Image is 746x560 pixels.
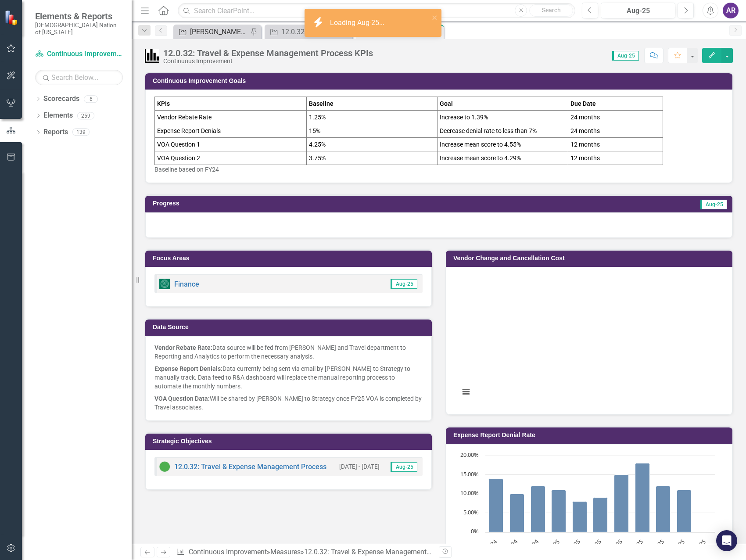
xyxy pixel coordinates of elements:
span: Aug-25 [391,279,417,289]
a: Elements [43,111,73,121]
td: 15% [307,124,438,138]
strong: KPIs [157,100,170,107]
div: Open Intercom Messenger [716,530,737,551]
path: Feb-25, 8. Expense Report Denial Rate . [573,501,587,532]
td: 4.25% [307,138,438,151]
td: 24 months [568,111,663,124]
div: 259 [77,112,94,119]
path: Jul-25, 11. Expense Report Denial Rate . [677,490,692,532]
td: Increase mean score to 4.55% [438,138,568,151]
td: Increase mean score to 4.29% [438,151,568,165]
path: Apr-25, 15. Expense Report Denial Rate . [614,474,629,532]
a: Continuous Improvement [189,548,267,556]
img: CI Action Plan Approved/In Progress [159,461,170,472]
a: 12.0.32: Travel & Expense Management Process [267,26,350,37]
h3: Vendor Change and Cancellation Cost [453,255,728,262]
div: 139 [72,129,90,136]
img: ClearPoint Strategy [4,10,20,25]
path: Dec-24, 12. Expense Report Denial Rate . [531,486,545,532]
div: Loading Aug-25... [330,18,387,28]
div: [PERSON_NAME] SO's [190,26,248,37]
text: 10.00% [460,489,479,497]
td: Increase to 1.39% [438,111,568,124]
td: VOA Question 1 [155,138,307,151]
button: View chart menu, Chart [460,386,472,398]
p: Data source will be fed from [PERSON_NAME] and Travel department to Reporting and Analytics to pe... [154,343,423,363]
span: Aug-25 [612,51,639,61]
td: Expense Report Denials [155,124,307,138]
path: Oct-24, 14. Expense Report Denial Rate . [489,478,503,532]
div: » » [176,547,432,557]
td: VOA Question 2 [155,151,307,165]
p: Will be shared by [PERSON_NAME] to Strategy once FY25 VOA is completed by Travel associates. [154,392,423,412]
small: [DEMOGRAPHIC_DATA] Nation of [US_STATE] [35,22,123,36]
path: Jun-25, 12. Expense Report Denial Rate . [656,486,671,532]
a: Finance [174,280,199,288]
div: Aug-25 [604,6,672,16]
div: 6 [84,95,98,103]
img: Performance Management [145,49,159,63]
td: 12 months [568,151,663,165]
div: Continuous Improvement [163,58,373,65]
span: Aug-25 [700,200,727,209]
div: 12.0.32: Travel & Expense Management Process KPIs [304,548,469,556]
a: 12.0.32: Travel & Expense Management Process [174,463,326,471]
text: 5.00% [463,508,479,516]
div: Chart. Highcharts interactive chart. [455,274,723,406]
strong: Baseline [309,100,334,107]
td: 3.75% [307,151,438,165]
div: 12.0.32: Travel & Expense Management Process KPIs [163,48,373,58]
h3: Continuous Improvement Goals [153,78,728,84]
path: May-25, 18. Expense Report Denial Rate . [635,463,650,532]
td: 24 months [568,124,663,138]
strong: Expense Report Denials: [154,365,222,372]
a: Scorecards [43,94,79,104]
td: 12 months [568,138,663,151]
h3: Expense Report Denial Rate [453,432,728,438]
td: Decrease denial rate to less than 7% [438,124,568,138]
div: 12.0.32: Travel & Expense Management Process [281,26,350,37]
button: Aug-25 [601,3,675,18]
path: Jan-25, 11. Expense Report Denial Rate . [552,490,566,532]
td: Vendor Rebate Rate [155,111,307,124]
span: Elements & Reports [35,11,123,22]
h3: Strategic Objectives [153,438,427,445]
button: Search [529,4,573,17]
p: Baseline based on FY24 [154,165,723,174]
path: Nov-24, 10. Expense Report Denial Rate . [510,494,524,532]
strong: VOA Question Data: [154,395,210,402]
path: Mar-25, 9. Expense Report Denial Rate . [593,497,608,532]
text: 15.00% [460,470,479,478]
h3: Focus Areas [153,255,427,262]
h3: Progress [153,200,435,207]
small: [DATE] - [DATE] [339,463,380,471]
td: 1.25% [307,111,438,124]
text: 20.00% [460,451,479,459]
p: Data currently being sent via email by [PERSON_NAME] to Strategy to manually track. Data feed to ... [154,363,423,392]
input: Search Below... [35,70,123,85]
strong: Due Date [570,100,596,107]
img: Report [159,279,170,289]
input: Search ClearPoint... [178,3,575,18]
a: Continuous Improvement [35,49,123,59]
a: Measures [270,548,301,556]
text: 0% [471,527,479,535]
span: Search [542,7,561,14]
button: close [432,12,438,22]
button: AR [723,3,739,18]
a: Reports [43,127,68,137]
strong: Vendor Rebate Rate: [154,344,212,351]
strong: Goal [440,100,453,107]
svg: Interactive chart [455,274,720,406]
a: [PERSON_NAME] SO's [176,26,248,37]
span: Aug-25 [391,462,417,472]
h3: Data Source [153,324,427,330]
